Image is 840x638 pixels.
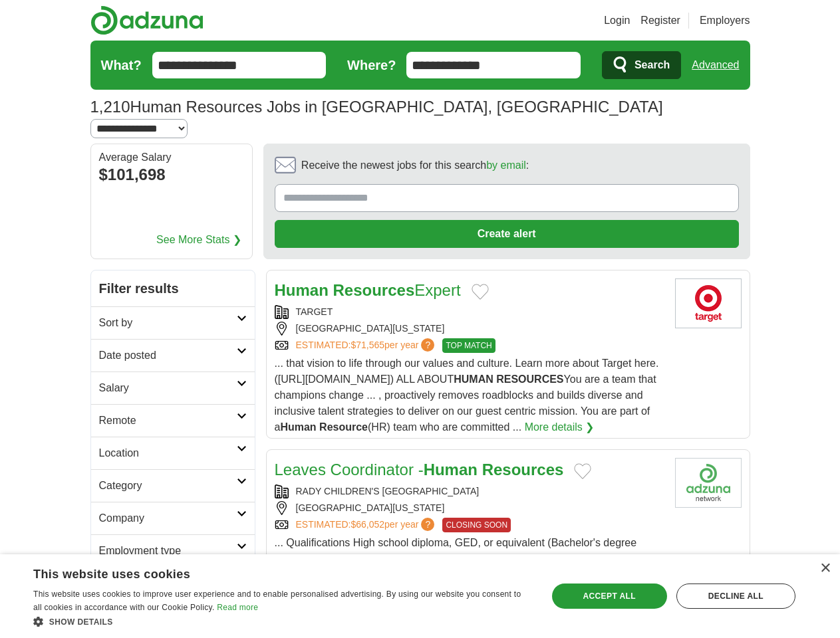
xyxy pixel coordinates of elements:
div: [GEOGRAPHIC_DATA][US_STATE] [275,501,664,515]
a: Employers [700,13,750,29]
a: Sort by [91,306,255,339]
h2: Category [99,478,237,494]
img: Adzuna logo [90,5,204,35]
a: by email [486,159,526,171]
h2: Date posted [99,348,237,364]
a: See More Stats ❯ [156,232,241,248]
a: ESTIMATED:$71,565per year? [296,338,438,353]
h1: Human Resources Jobs in [GEOGRAPHIC_DATA], [GEOGRAPHIC_DATA] [90,98,663,116]
span: ... Qualifications High school diploma, GED, or equivalent (Bachelor's degree preferred) 3 years ... [275,537,637,580]
a: Date posted [91,339,255,372]
img: Company logo [675,458,742,508]
a: Salary [91,372,255,404]
a: Remote [91,404,255,437]
div: $101,698 [99,163,244,187]
h2: Company [99,510,237,526]
h2: Employment type [99,543,237,559]
div: Accept all [552,584,667,609]
div: Show details [33,615,531,628]
span: Receive the newest jobs for this search : [301,158,529,173]
img: Target logo [675,278,742,328]
a: Leaves Coordinator -Human Resources [275,461,564,478]
span: This website uses cookies to improve user experience and to enable personalised advertising. By u... [33,589,521,612]
a: Advanced [692,52,739,78]
a: Login [604,13,630,29]
span: 1,210 [90,95,130,119]
span: ? [421,518,434,531]
span: Search [634,52,670,78]
label: Where? [347,55,396,75]
a: TARGET [296,306,333,317]
strong: Resources [482,461,564,478]
strong: Resource [319,421,368,433]
h2: Location [99,445,237,461]
strong: Human [424,461,478,478]
a: Company [91,502,255,534]
div: Average Salary [99,152,244,163]
strong: Human [275,281,329,299]
button: Create alert [275,220,739,248]
span: CLOSING SOON [442,518,511,532]
a: Human ResourcesExpert [275,281,461,299]
a: Category [91,469,255,502]
button: Add to favorite jobs [472,284,489,300]
span: $71,565 [350,340,384,350]
label: What? [101,55,142,75]
div: RADY CHILDREN'S [GEOGRAPHIC_DATA] [275,484,664,498]
button: Add to favorite jobs [574,463,591,479]
h2: Remote [99,413,237,429]
a: More details ❯ [525,419,595,435]
span: TOP MATCH [442,338,495,353]
div: This website uses cookies [33,562,498,582]
button: Search [602,51,681,79]
a: Employment type [91,534,255,567]
span: $66,052 [350,519,384,530]
div: Decline all [676,584,795,609]
div: [GEOGRAPHIC_DATA][US_STATE] [275,322,664,336]
div: Close [820,564,830,574]
h2: Sort by [99,315,237,331]
strong: RESOURCES [496,373,563,385]
a: ESTIMATED:$66,052per year? [296,518,438,532]
span: ? [421,338,434,352]
strong: Human [446,553,482,564]
span: Show details [49,617,113,627]
a: Location [91,437,255,469]
strong: Human [280,421,316,433]
a: Register [640,13,680,29]
span: ... that vision to life through our values and culture. Learn more about Target here. ([URL][DOMA... [275,358,659,433]
strong: HUMAN [454,373,493,385]
h2: Filter results [91,270,255,306]
h2: Salary [99,380,237,396]
strong: Resources [333,281,415,299]
a: Read more, opens a new window [217,603,258,612]
strong: Resources [485,553,539,564]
